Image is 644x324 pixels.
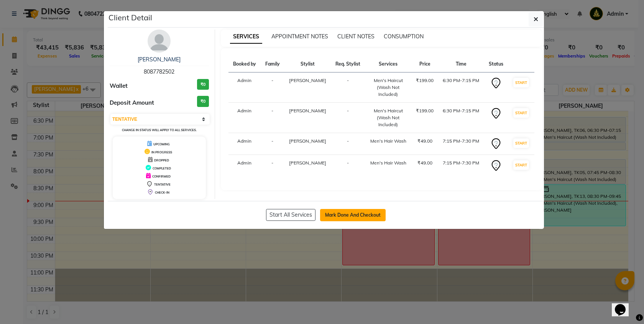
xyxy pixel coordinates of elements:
td: - [261,155,284,177]
button: START [513,108,529,118]
span: DROPPED [154,158,169,162]
td: 7:15 PM-7:30 PM [438,155,484,177]
td: - [331,103,365,133]
h3: ₹0 [197,79,209,90]
button: Mark Done And Checkout [320,209,386,221]
span: UPCOMING [153,142,170,146]
td: - [261,133,284,155]
span: CHECK-IN [155,191,169,194]
th: Req. Stylist [331,56,365,72]
div: ₹199.00 [416,107,434,114]
button: START [513,138,529,148]
th: Price [411,56,438,72]
span: APPOINTMENT NOTES [271,33,328,40]
th: Booked by [228,56,261,72]
span: SERVICES [230,30,262,44]
th: Family [261,56,284,72]
small: Change in status will apply to all services. [122,128,197,132]
div: Men's Hair Wash [370,138,407,145]
td: Admin [228,155,261,177]
th: Services [365,56,411,72]
span: CONSUMPTION [384,33,424,40]
button: START [513,160,529,170]
span: Wallet [110,82,128,90]
span: Deposit Amount [110,99,154,107]
td: Admin [228,72,261,103]
span: TENTATIVE [154,183,171,186]
a: [PERSON_NAME] [138,56,181,63]
span: IN PROGRESS [151,150,172,154]
h5: Client Detail [108,12,152,23]
span: [PERSON_NAME] [289,160,326,166]
div: Men's Haircut (Wash Not Included) [370,77,407,98]
span: COMPLETED [153,166,171,170]
div: ₹199.00 [416,77,434,84]
div: Men's Hair Wash [370,160,407,166]
th: Status [484,56,508,72]
span: [PERSON_NAME] [289,77,326,83]
td: 7:15 PM-7:30 PM [438,133,484,155]
div: ₹49.00 [416,160,434,166]
td: - [261,72,284,103]
div: Men's Haircut (Wash Not Included) [370,107,407,128]
span: 8087782502 [144,68,174,75]
td: 6:30 PM-7:15 PM [438,72,484,103]
td: - [331,72,365,103]
th: Stylist [284,56,331,72]
span: CLIENT NOTES [337,33,375,40]
td: - [261,103,284,133]
iframe: chat widget [612,293,636,316]
td: - [331,133,365,155]
th: Time [438,56,484,72]
img: avatar [148,30,171,53]
span: [PERSON_NAME] [289,138,326,144]
div: ₹49.00 [416,138,434,145]
td: Admin [228,103,261,133]
td: Admin [228,133,261,155]
span: [PERSON_NAME] [289,108,326,113]
button: START [513,78,529,87]
span: CONFIRMED [152,174,171,178]
td: - [331,155,365,177]
button: Start All Services [266,209,315,221]
h3: ₹0 [197,96,209,107]
td: 6:30 PM-7:15 PM [438,103,484,133]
